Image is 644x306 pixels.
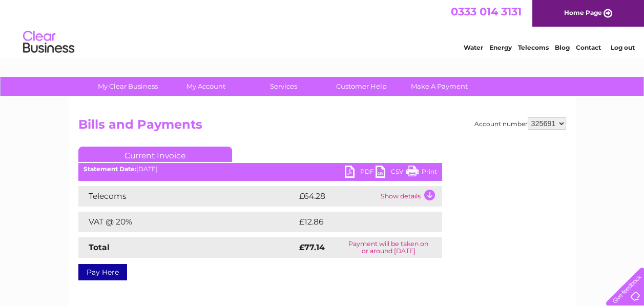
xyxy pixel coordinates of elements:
[378,186,442,207] td: Show details
[78,166,442,173] div: [DATE]
[78,117,566,137] h2: Bills and Payments
[297,186,378,207] td: £64.28
[397,77,482,96] a: Make A Payment
[84,165,136,173] b: Statement Date:
[163,77,248,96] a: My Account
[555,44,570,51] a: Blog
[297,212,421,232] td: £12.86
[78,186,297,207] td: Telecoms
[241,77,326,96] a: Services
[489,44,512,51] a: Energy
[89,242,110,252] strong: Total
[78,147,232,162] a: Current Invoice
[345,166,376,180] a: PDF
[80,6,565,50] div: Clear Business is a trading name of Verastar Limited (registered in [GEOGRAPHIC_DATA] No. 3667643...
[451,5,522,18] a: 0333 014 3131
[78,264,127,280] a: Pay Here
[78,212,297,232] td: VAT @ 20%
[610,44,634,51] a: Log out
[319,77,404,96] a: Customer Help
[464,44,483,51] a: Water
[335,237,442,258] td: Payment will be taken on or around [DATE]
[299,242,325,252] strong: £77.14
[576,44,601,51] a: Contact
[376,166,406,180] a: CSV
[406,166,437,180] a: Print
[23,27,75,58] img: logo.png
[518,44,549,51] a: Telecoms
[474,117,566,130] div: Account number
[86,77,170,96] a: My Clear Business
